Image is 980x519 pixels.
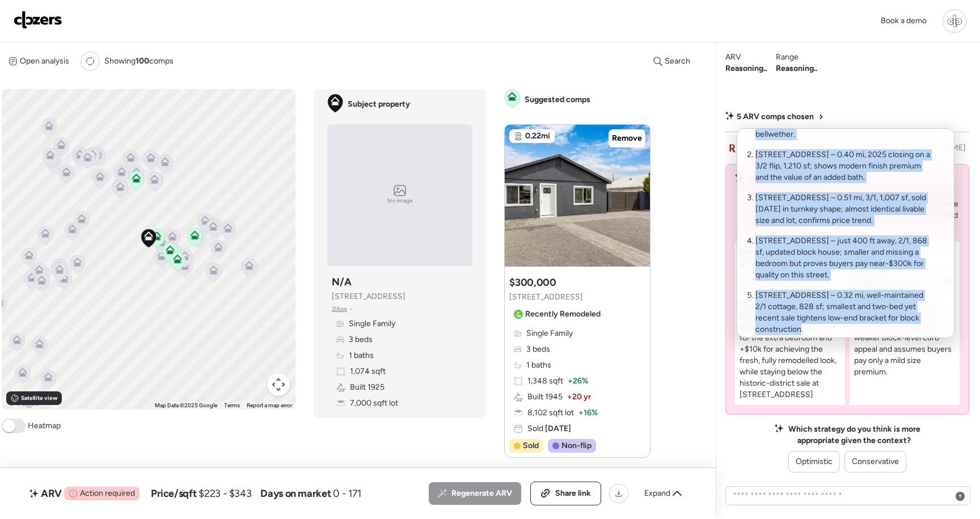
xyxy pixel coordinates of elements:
[755,290,931,335] li: [STREET_ADDRESS] – 0.32 mi, well-maintained 2/1 cottage, 828 sf; smallest and two-bed yet recent ...
[80,488,135,499] span: Action required
[41,487,62,500] span: ARV
[151,487,196,500] span: Price/sqft
[755,149,931,183] li: [STREET_ADDRESS] – 0.40 mi, 2025 closing on a 3/2 flip, 1,210 sf; shows modern finish premium and...
[881,16,927,26] span: Book a demo
[755,192,931,226] li: [STREET_ADDRESS] – 0.51 mi, 3/1, 1,007 sf, sold [DATE] in turnkey shape; almost identical livable...
[451,488,512,499] span: Regenerate ARV
[14,11,62,29] img: Logo
[198,487,251,500] span: $223 - $343
[644,488,670,499] span: Expand
[755,235,931,281] li: [STREET_ADDRESS] – just 400 ft away, 2/1, 868 sf, updated block house; smaller and missing a bedr...
[333,487,361,500] span: 0 - 171
[555,488,591,499] span: Share link
[260,487,331,500] span: Days on market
